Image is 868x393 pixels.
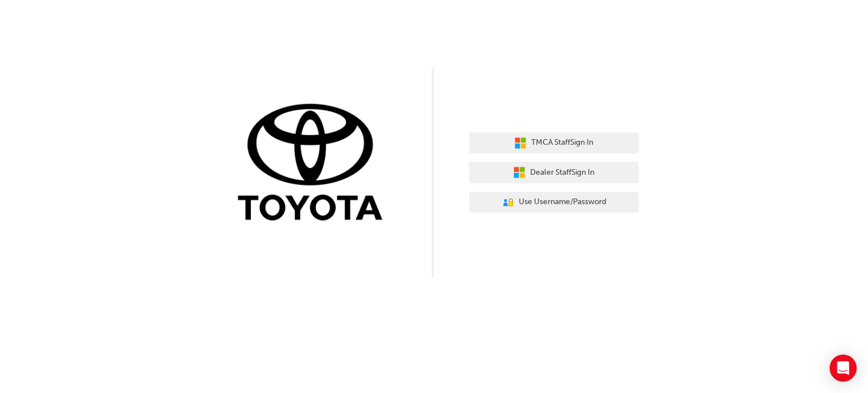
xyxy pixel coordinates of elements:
div: Open Intercom Messenger [830,355,857,382]
button: TMCA StaffSign In [469,132,639,154]
span: TMCA Staff Sign In [531,136,593,149]
span: Dealer Staff Sign In [530,166,594,179]
button: Use Username/Password [469,192,639,213]
img: Trak [229,101,399,226]
button: Dealer StaffSign In [469,162,639,183]
span: Use Username/Password [519,196,606,209]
